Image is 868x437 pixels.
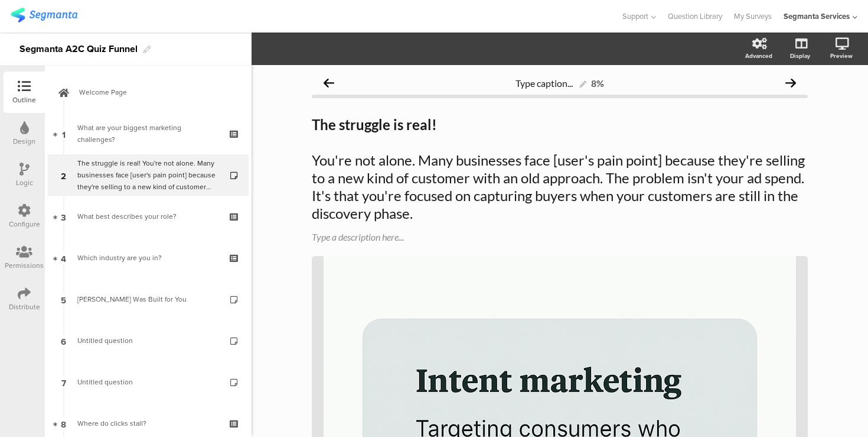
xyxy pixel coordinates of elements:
span: 1 [62,127,66,140]
a: 6 Untitled question [48,320,249,361]
div: The struggle is real! You're not alone. Many businesses face [user's pain point] because they're ... [77,157,218,193]
span: 6 [61,334,66,347]
div: Segmanta A2C Quiz Funnel [19,40,138,59]
div: Outline [12,95,36,105]
span: Welcome Page [79,86,230,98]
span: 8 [61,417,66,430]
div: Display [790,51,810,60]
div: Logic [16,177,33,188]
span: Untitled question [77,377,133,387]
div: Preview [830,51,853,60]
div: Distribute [9,302,40,312]
a: 7 Untitled question [48,361,249,403]
img: segmanta logo [11,8,77,22]
p: You're not alone. Many businesses face [user's pain point] because they're selling to a new kind ... [312,151,808,222]
span: Untitled question [77,335,133,346]
div: Segmanta Was Built for You [77,293,218,305]
span: Support [622,11,648,22]
div: Type a description here... [312,231,808,242]
span: 3 [61,210,66,223]
span: 4 [61,251,66,264]
span: 5 [61,293,66,306]
div: Design [13,136,35,147]
div: 8% [591,77,604,89]
a: 4 Which industry are you in? [48,237,249,279]
a: 1 What are your biggest marketing challenges? [48,113,249,154]
a: 5 [PERSON_NAME] Was Built for You [48,279,249,320]
a: 2 The struggle is real! You're not alone. Many businesses face [user's pain point] because they'r... [48,154,249,196]
span: Type caption... [515,77,573,89]
span: 7 [61,376,66,389]
a: Welcome Page [48,72,249,113]
div: Advanced [745,51,772,60]
div: Which industry are you in? [77,252,218,264]
div: Where do clicks stall? [77,417,218,429]
div: What are your biggest marketing challenges? [77,122,218,145]
span: 2 [61,169,66,182]
div: Segmanta Services [784,11,850,22]
div: Permissions [5,260,44,271]
div: Configure [9,219,40,229]
strong: The struggle is real! [312,116,437,133]
a: 3 What best describes your role? [48,196,249,237]
div: What best describes your role? [77,211,218,222]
